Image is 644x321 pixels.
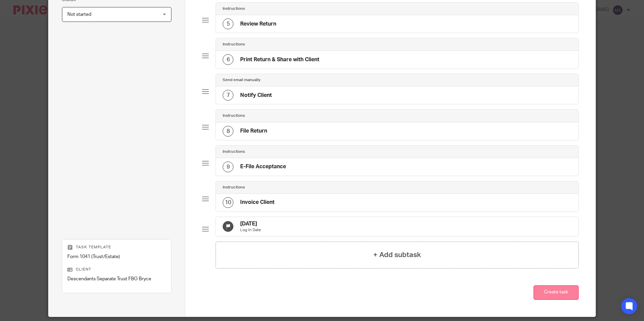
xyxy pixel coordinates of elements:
h4: Instructions [223,113,245,118]
h4: Invoice Client [240,199,275,206]
h4: Instructions [223,185,245,190]
h4: Send email manually [223,77,260,83]
p: Log In Date [240,227,261,233]
div: 8 [223,126,233,137]
div: 7 [223,90,233,101]
h4: Instructions [223,149,245,154]
h4: E-File Acceptance [240,163,286,170]
p: Descendants Separate Trust FBO Bryce [67,276,166,282]
p: Client [67,267,166,272]
span: Not started [67,12,91,17]
div: 6 [223,54,233,65]
div: 9 [223,162,233,172]
p: Task template [67,245,166,250]
button: Create task [534,285,579,300]
div: 10 [223,197,233,208]
div: 5 [223,19,233,29]
h4: [DATE] [240,220,261,227]
h4: Notify Client [240,92,272,99]
p: Form 1041 (Trust/Estate) [67,253,166,260]
h4: Instructions [223,42,245,47]
h4: Review Return [240,21,276,28]
h4: File Return [240,128,267,135]
h4: Instructions [223,6,245,11]
h4: + Add subtask [373,250,421,260]
h4: Print Return & Share with Client [240,56,319,63]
